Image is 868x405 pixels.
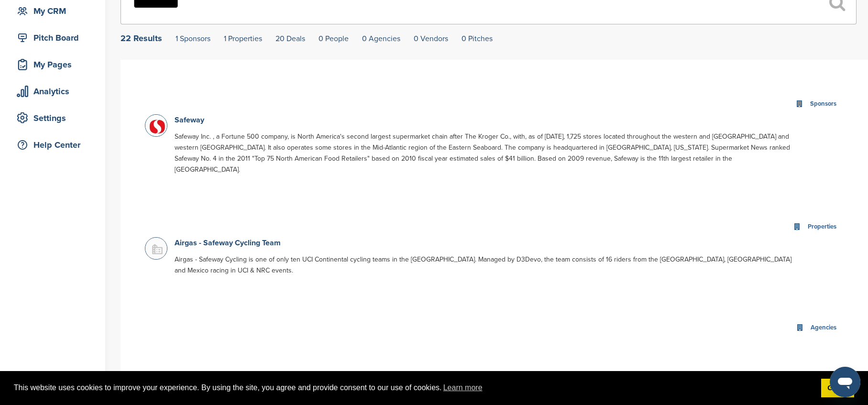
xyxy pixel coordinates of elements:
div: Pitch Board [14,29,96,46]
span: This website uses cookies to improve your experience. By using the site, you agree and provide co... [14,381,813,395]
a: 1 Sponsors [176,34,210,44]
p: Safeway Inc. , a Fortune 500 company, is North America's second largest supermarket chain after T... [175,131,794,175]
div: Properties [805,221,839,232]
a: Pitch Board [10,27,96,49]
div: Sponsors [808,99,839,109]
div: My CRM [14,2,96,20]
a: Settings [10,107,96,129]
div: My Pages [14,56,96,73]
a: learn more about cookies [442,381,484,395]
a: My Pages [10,54,96,76]
a: dismiss cookie message [821,379,854,398]
div: Agencies [808,322,839,333]
img: Sa [145,115,169,139]
a: 20 Deals [275,34,305,44]
div: Analytics [14,83,96,100]
a: Airgas - Safeway Cycling Team [175,238,281,248]
a: 0 Vendors [414,34,448,44]
a: 0 Agencies [362,34,400,44]
div: 22 Results [121,34,162,43]
a: Help Center [10,134,96,156]
div: Help Center [14,136,96,153]
a: Safeway [175,115,204,125]
div: Settings [14,109,96,127]
iframe: Button to launch messaging window [830,367,860,397]
img: Buildingmissing [145,238,169,262]
p: Airgas - Safeway Cycling is one of only ten UCI Continental cycling teams in the [GEOGRAPHIC_DATA... [175,254,794,276]
a: Analytics [10,80,96,102]
a: 1 Properties [224,34,262,44]
a: 0 People [319,34,349,44]
a: 0 Pitches [461,34,493,44]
